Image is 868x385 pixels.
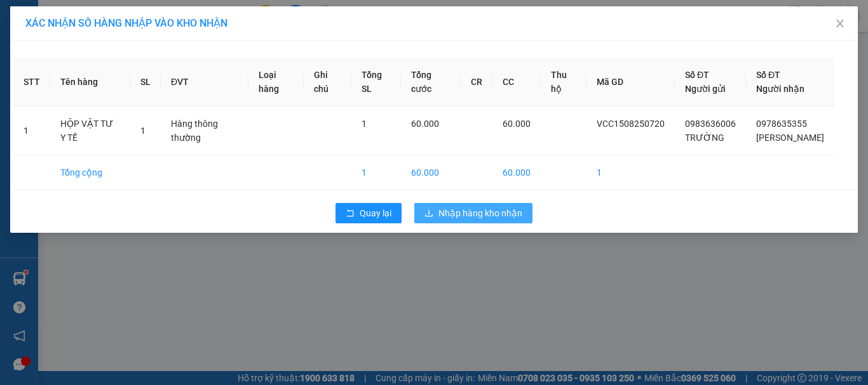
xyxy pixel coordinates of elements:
[492,58,541,107] th: CC
[492,155,541,190] td: 60.000
[411,119,439,129] span: 60.000
[756,133,824,143] span: [PERSON_NAME]
[587,155,675,190] td: 1
[438,206,522,220] span: Nhập hàng kho nhận
[685,119,736,129] span: 0983636006
[756,70,780,80] span: Số ĐT
[685,84,726,94] span: Người gửi
[161,107,248,155] td: Hàng thông thường
[822,6,858,42] button: Close
[161,58,248,107] th: ĐVT
[401,58,461,107] th: Tổng cước
[140,126,146,136] span: 1
[414,203,532,223] button: downloadNhập hàng kho nhận
[351,58,402,107] th: Tổng SL
[503,119,531,129] span: 60.000
[685,133,724,143] span: TRƯỜNG
[50,58,130,107] th: Tên hàng
[13,58,50,107] th: STT
[346,209,355,219] span: rollback
[835,18,845,29] span: close
[756,84,804,94] span: Người nhận
[360,206,391,220] span: Quay lại
[13,107,50,155] td: 1
[248,58,304,107] th: Loại hàng
[25,17,227,29] span: XÁC NHẬN SỐ HÀNG NHẬP VÀO KHO NHẬN
[597,119,665,129] span: VCC1508250720
[587,58,675,107] th: Mã GD
[336,203,402,223] button: rollbackQuay lại
[541,58,587,107] th: Thu hộ
[756,119,807,129] span: 0978635355
[362,119,367,129] span: 1
[50,155,130,190] td: Tổng cộng
[304,58,351,107] th: Ghi chú
[401,155,461,190] td: 60.000
[461,58,492,107] th: CR
[424,209,433,219] span: download
[50,107,130,155] td: HỘP VẬT TƯ Y TẾ
[130,58,161,107] th: SL
[351,155,402,190] td: 1
[685,70,709,80] span: Số ĐT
